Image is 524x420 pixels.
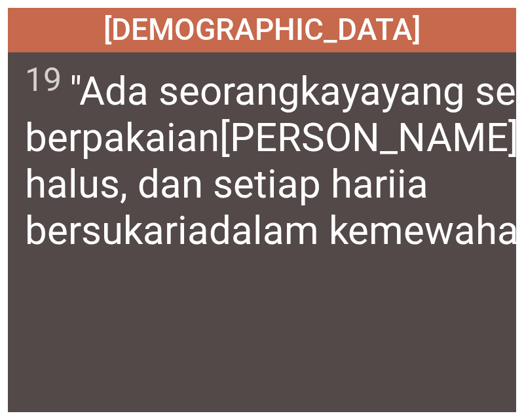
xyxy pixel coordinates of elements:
sup: 19 [25,61,62,99]
span: [DEMOGRAPHIC_DATA] [103,12,421,47]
